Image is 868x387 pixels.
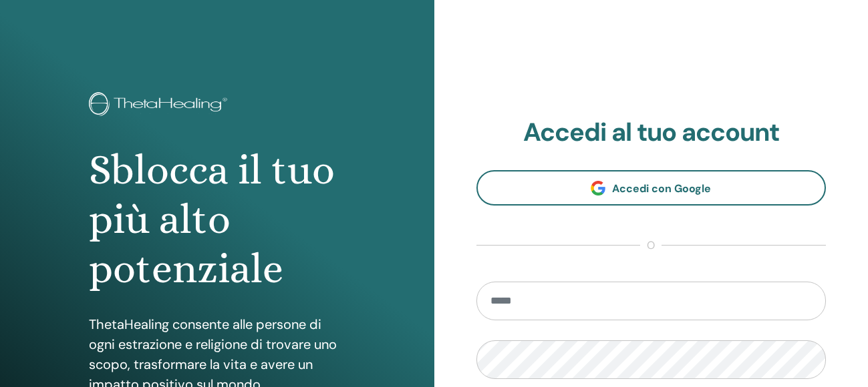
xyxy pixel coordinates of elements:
[612,181,711,196] span: Accedi con Google
[476,117,827,148] h2: Accedi al tuo account
[476,170,827,206] a: Accedi con Google
[640,238,662,254] span: o
[89,145,345,294] h1: Sblocca il tuo più alto potenziale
